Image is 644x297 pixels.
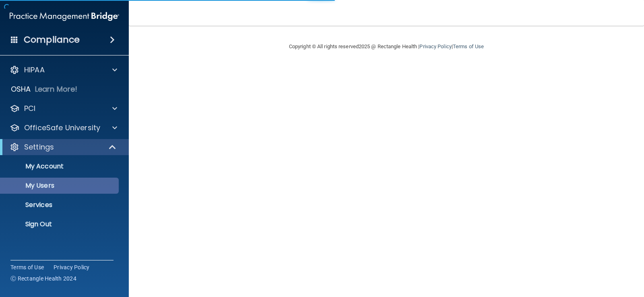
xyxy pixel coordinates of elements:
a: Terms of Use [10,263,44,271]
a: Settings [10,142,117,152]
img: PMB logo [10,8,119,25]
h4: Compliance [24,34,80,45]
p: PCI [24,104,35,113]
a: Privacy Policy [419,43,451,49]
p: HIPAA [24,65,45,75]
p: Settings [24,142,54,152]
a: HIPAA [10,65,117,75]
p: Services [5,201,115,209]
p: OfficeSafe University [24,123,100,133]
p: My Account [5,162,115,170]
div: Copyright © All rights reserved 2025 @ Rectangle Health | | [239,34,533,59]
span: Ⓒ Rectangle Health 2024 [10,274,76,283]
p: My Users [5,182,115,190]
p: Learn More! [35,84,78,94]
a: PCI [10,104,117,113]
p: Sign Out [5,220,115,228]
a: OfficeSafe University [10,123,117,133]
p: OSHA [11,84,31,94]
a: Terms of Use [453,43,484,49]
a: Privacy Policy [54,263,90,271]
